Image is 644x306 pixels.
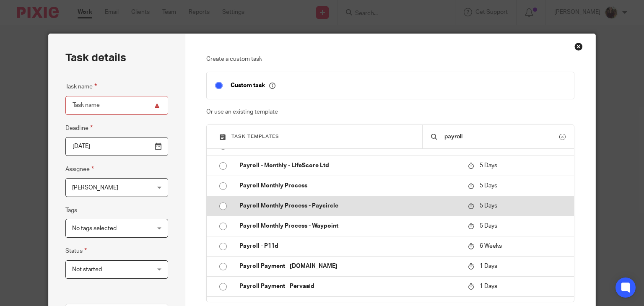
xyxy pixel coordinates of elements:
label: Deadline [65,123,93,133]
p: Custom task [231,82,275,89]
label: Tags [65,206,77,215]
label: Assignee [65,164,94,174]
p: Payroll Monthly Process - Waypoint [239,222,460,230]
span: 1 Days [480,283,497,289]
span: 5 Days [480,183,497,189]
span: 6 Weeks [480,243,502,249]
div: Close this dialog window [574,42,583,51]
span: 5 Days [480,163,497,169]
span: 1 Days [480,263,497,269]
span: 5 Days [480,223,497,229]
input: Search... [444,132,559,141]
p: Or use an existing template [206,108,574,116]
p: Payroll Payment - [DOMAIN_NAME] [239,262,460,270]
span: [PERSON_NAME] [72,185,118,191]
p: Payroll Payment - Pervasid [239,282,460,290]
label: Status [65,246,87,256]
p: Payroll Monthly Process - Paycircle [239,202,460,210]
p: Payroll Monthly Process [239,182,460,190]
span: No tags selected [72,226,117,231]
h2: Task details [65,51,126,65]
input: Pick a date [65,137,168,156]
input: Task name [65,96,168,115]
span: 5 Days [480,203,497,209]
label: Task name [65,82,97,91]
span: Task templates [231,134,279,139]
p: Create a custom task [206,55,574,63]
p: Payroll - Monthly - LifeScore Ltd [239,161,460,170]
p: Payroll - P11d [239,242,460,250]
span: Not started [72,267,102,272]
